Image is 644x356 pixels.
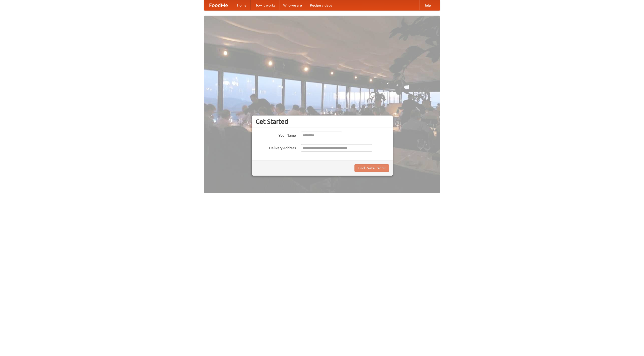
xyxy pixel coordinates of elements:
a: Home [233,0,251,10]
a: Help [419,0,435,10]
label: Delivery Address [256,144,296,150]
a: FoodMe [204,0,233,10]
button: Find Restaurants! [354,164,389,172]
label: Your Name [256,132,296,138]
a: Who we are [279,0,306,10]
a: Recipe videos [306,0,336,10]
a: How it works [251,0,279,10]
h3: Get Started [256,118,389,125]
